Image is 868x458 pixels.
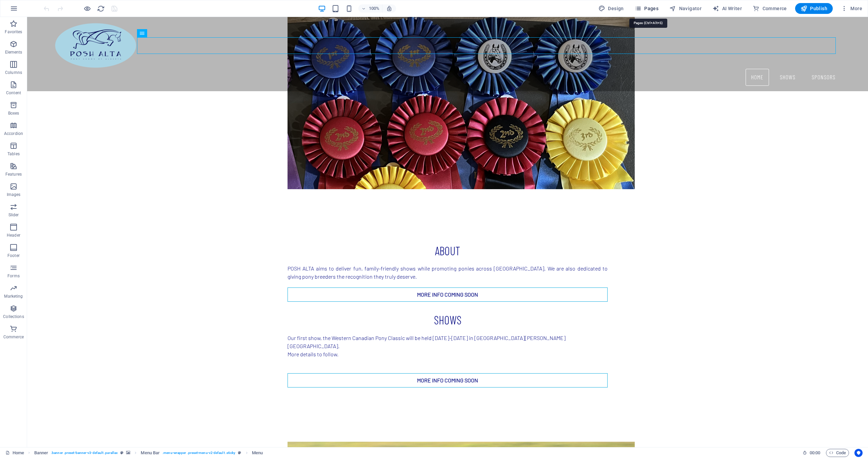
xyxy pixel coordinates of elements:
[669,5,702,12] span: Navigator
[386,5,392,12] i: On resize automatically adjust zoom level to fit chosen device.
[5,49,22,55] p: Elements
[838,3,865,14] button: More
[803,449,821,457] h6: Session time
[632,3,661,14] button: Pages
[97,5,105,13] i: Reload page
[712,5,742,12] span: AI Writer
[829,449,846,457] span: Code
[667,3,704,14] button: Navigator
[4,131,23,136] p: Accordion
[162,449,235,457] span: . menu-wrapper .preset-menu-v2-default .sticky
[596,3,627,14] button: Design
[126,451,130,455] i: This element contains a background
[710,3,745,14] button: AI Writer
[358,4,382,13] button: 100%
[34,449,263,457] nav: breadcrumb
[635,5,658,12] span: Pages
[5,172,22,177] p: Features
[598,5,624,12] span: Design
[826,449,849,457] button: Code
[7,151,20,157] p: Tables
[801,5,827,12] span: Publish
[97,4,105,13] button: reload
[120,451,123,455] i: This element is a customizable preset
[3,314,24,319] p: Collections
[750,3,790,14] button: Commerce
[854,449,863,457] button: Usercentrics
[369,4,379,13] h6: 100%
[4,294,23,299] p: Marketing
[8,111,19,116] p: Boxes
[795,3,833,14] button: Publish
[252,449,263,457] span: Click to select. Double-click to edit
[238,451,241,455] i: This element is a customizable preset
[7,273,20,279] p: Forms
[8,212,19,218] p: Slider
[814,450,815,455] span: :
[7,192,21,197] p: Images
[596,3,627,14] div: Design (Ctrl+Alt+Y)
[7,253,20,258] p: Footer
[6,90,21,96] p: Content
[3,334,24,340] p: Commerce
[83,4,91,13] button: Click here to leave preview mode and continue editing
[841,5,862,12] span: More
[5,29,22,35] p: Favorites
[34,449,48,457] span: Click to select. Double-click to edit
[51,449,118,457] span: . banner .preset-banner-v3-default .parallax
[141,449,160,457] span: Click to select. Double-click to edit
[5,449,24,457] a: Click to cancel selection. Double-click to open Pages
[5,70,22,75] p: Columns
[7,233,20,238] p: Header
[753,5,787,12] span: Commerce
[810,449,820,457] span: 00 00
